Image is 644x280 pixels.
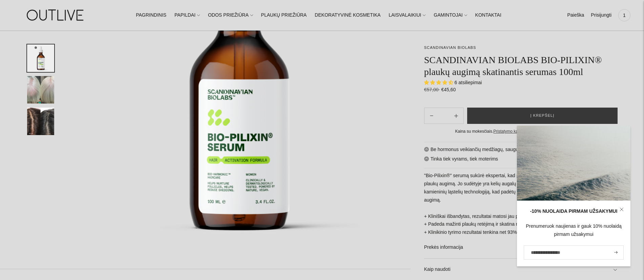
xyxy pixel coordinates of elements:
a: Pristatymo kaina [493,129,523,134]
button: Į krepšelį [467,108,618,124]
button: Add product quantity [424,108,439,124]
a: KONTAKTAI [475,8,501,23]
span: €45,60 [441,87,456,92]
a: PAGRINDINIS [136,8,166,23]
a: ODOS PRIEŽIŪRA [208,8,253,23]
a: DEKORATYVINĖ KOSMETIKA [315,8,380,23]
img: OUTLIVE [14,3,98,27]
a: PLAUKŲ PRIEŽIŪRA [261,8,307,23]
a: GAMINTOJAI [434,8,467,23]
s: €57,00 [424,87,440,92]
h1: SCANDINAVIAN BIOLABS BIO-PILIXIN® plaukų augimą skatinantis serumas 100ml [424,54,617,78]
button: Translation missing: en.general.accessibility.image_thumbail [27,76,54,104]
span: 1 [620,11,629,20]
a: SCANDINAVIAN BIOLABS [424,45,476,50]
button: Translation missing: en.general.accessibility.image_thumbail [27,108,54,135]
a: LAISVALAIKIUI [389,8,425,23]
a: Prekės informacija [424,237,617,258]
button: Subtract product quantity [449,108,463,124]
a: 1 [618,8,630,23]
div: Prenumeruok naujienas ir gauk 10% nuolaidą pirmam užsakymui [524,222,624,239]
a: Prisijungti [591,8,611,23]
span: 4.67 stars [424,80,455,85]
div: -10% NUOLAIDA PIRMAM UŽSAKYMUI [524,207,624,216]
span: Į krepšelį [531,112,555,119]
a: Paieška [567,8,584,23]
button: Translation missing: en.general.accessibility.image_thumbail [27,44,54,72]
div: Kaina su mokesčiais. apskaičiuojama apmokėjimo metu. [424,128,617,135]
span: 6 atsiliepimai [455,80,482,85]
input: Product quantity [439,111,449,121]
a: PAPILDAI [174,8,200,23]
